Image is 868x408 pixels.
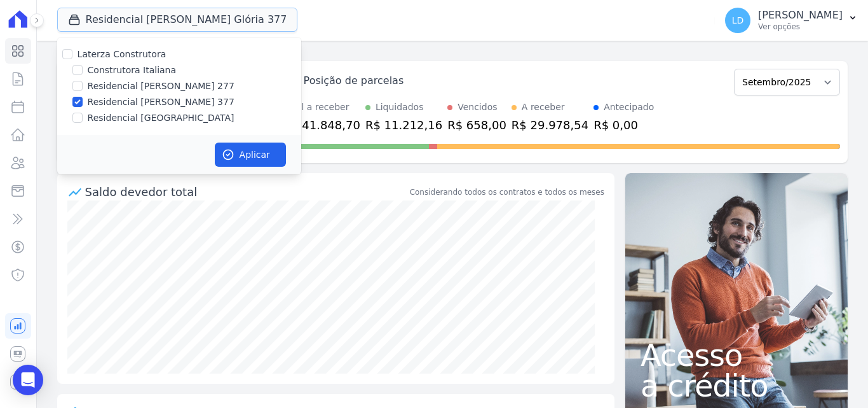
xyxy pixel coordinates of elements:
[283,101,360,114] div: Total a receber
[522,101,565,114] div: A receber
[447,116,506,134] div: R$ 658,00
[376,101,424,114] div: Liquidados
[85,183,407,200] div: Saldo devedor total
[88,111,234,125] label: Residencial [GEOGRAPHIC_DATA]
[88,95,234,109] label: Residencial [PERSON_NAME] 377
[593,116,654,134] div: R$ 0,00
[732,16,744,25] span: LD
[512,116,588,134] div: R$ 29.978,54
[758,22,843,32] p: Ver opções
[641,370,832,401] span: a crédito
[715,3,868,38] button: LD [PERSON_NAME] Ver opções
[758,9,843,22] p: [PERSON_NAME]
[88,80,234,93] label: Residencial [PERSON_NAME] 277
[604,101,654,114] div: Antecipado
[365,116,442,134] div: R$ 11.212,16
[57,8,298,32] button: Residencial [PERSON_NAME] Glória 377
[641,340,832,370] span: Acesso
[458,101,497,114] div: Vencidos
[304,73,404,88] div: Posição de parcelas
[410,186,604,198] div: Considerando todos os contratos e todos os meses
[88,64,176,77] label: Construtora Italiana
[283,116,360,134] div: R$ 41.848,70
[13,365,43,395] div: Open Intercom Messenger
[78,49,166,59] label: Laterza Construtora
[215,143,286,167] button: Aplicar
